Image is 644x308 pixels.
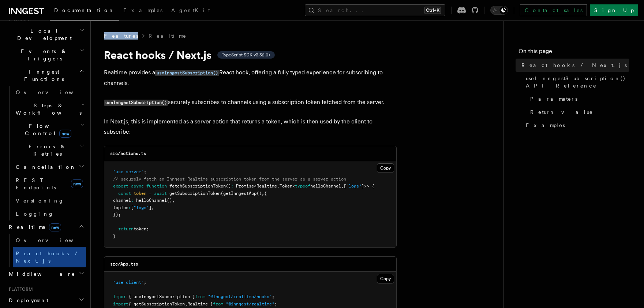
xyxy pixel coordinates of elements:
span: React hooks / Next.js [16,251,80,264]
span: () [257,191,262,196]
span: Platform [6,286,33,292]
span: token [134,191,146,196]
span: "logs" [134,205,149,210]
code: useInngestSubscription() [155,70,219,76]
span: new [71,179,83,188]
span: await [154,191,167,196]
button: Realtimenew [6,220,86,234]
span: } [113,234,116,239]
span: { getSubscriptionToken [128,301,185,307]
span: fetchSubscriptionToken [169,183,226,189]
a: useInngestSubscription() [155,69,219,76]
button: Errors & Retries [13,140,86,160]
span: Overview [16,237,91,243]
span: . [277,183,280,189]
a: Contact sales [520,4,587,16]
span: [ [344,183,346,189]
a: Overview [13,86,86,99]
button: Steps & Workflows [13,99,86,119]
span: AgentKit [171,7,210,13]
span: topics [113,205,128,210]
span: return [118,226,134,231]
span: channel [113,198,131,203]
span: < [254,183,257,189]
a: Examples [523,119,629,132]
span: ]>> { [362,183,374,189]
a: Realtime [149,32,187,40]
span: , [262,191,264,196]
a: React hooks / Next.js [518,59,629,72]
p: securely subscribes to channels using a subscription token fetched from the server. [104,97,397,108]
span: : [128,205,131,210]
span: ; [144,169,146,174]
span: [ [131,205,134,210]
span: Logging [16,211,54,217]
span: , [185,301,187,307]
code: useInngestSubscription() [104,100,168,106]
span: ; [274,301,277,307]
span: "use server" [113,169,144,174]
span: "@inngest/realtime" [226,301,274,307]
span: from [195,294,205,299]
span: ( [221,191,223,196]
span: , [341,183,344,189]
button: Copy [377,274,394,283]
span: getInngestApp [223,191,257,196]
div: Realtimenew [6,234,86,267]
span: = [149,191,151,196]
span: () [226,183,231,189]
span: Events & Triggers [6,48,80,62]
span: { [264,191,267,196]
span: ] [149,205,151,210]
button: Copy [377,163,394,173]
span: Promise [236,183,254,189]
a: Parameters [527,92,629,105]
span: < [292,183,295,189]
span: Deployment [6,297,48,304]
a: Versioning [13,194,86,207]
span: function [146,183,167,189]
span: "@inngest/realtime/hooks" [208,294,272,299]
code: src/App.tsx [110,261,138,267]
span: { useInngestSubscription } [128,294,195,299]
a: React hooks / Next.js [13,247,86,267]
h1: React hooks / Next.js [104,48,397,62]
p: In Next.js, this is implemented as a server action that returns a token, which is then used by th... [104,116,397,137]
a: REST Endpointsnew [13,174,86,194]
span: Documentation [54,7,115,13]
div: Inngest Functions [6,86,86,220]
span: Features [104,32,138,40]
button: Deployment [6,294,86,307]
span: typeof [295,183,310,189]
a: useInngestSubscription() API Reference [523,72,629,92]
span: export [113,183,128,189]
span: () [167,198,172,203]
span: Parameters [530,95,577,103]
span: ; [144,280,146,285]
button: Middleware [6,267,86,281]
span: Flow Control [13,122,80,137]
span: Examples [526,122,565,129]
span: "use client" [113,280,144,285]
span: , [151,205,154,210]
a: Logging [13,207,86,220]
span: ; [272,294,274,299]
a: Sign Up [590,4,638,16]
span: Token [280,183,292,189]
span: Steps & Workflows [13,102,82,116]
span: helloChannel [310,183,341,189]
button: Search...Ctrl+K [305,4,445,16]
span: Realtime [6,223,61,231]
span: : [131,198,134,203]
span: Middleware [6,270,75,278]
span: Return value [530,108,593,116]
button: Local Development [6,24,86,45]
span: token; [134,226,149,231]
span: Cancellation [13,163,76,171]
span: getSubscriptionToken [169,191,221,196]
span: REST Endpoints [16,177,56,190]
span: useInngestSubscription() API Reference [526,75,629,89]
span: helloChannel [136,198,167,203]
a: Overview [13,234,86,247]
button: Flow Controlnew [13,119,86,140]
